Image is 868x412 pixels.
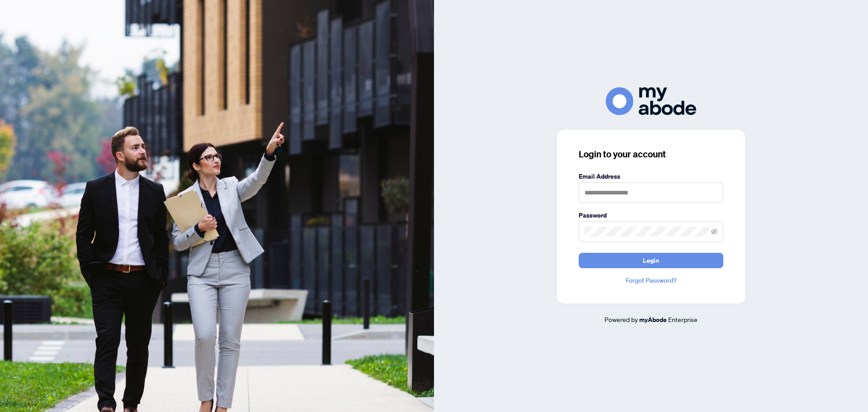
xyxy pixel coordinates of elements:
[579,210,723,220] label: Password
[579,171,723,181] label: Email Address
[579,275,723,285] a: Forgot Password?
[606,87,696,115] img: ma-logo
[604,315,638,323] span: Powered by
[643,253,659,268] span: Login
[668,315,698,323] span: Enterprise
[711,228,717,235] span: eye-invisible
[579,253,723,268] button: Login
[639,315,667,325] a: myAbode
[579,148,723,161] h3: Login to your account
